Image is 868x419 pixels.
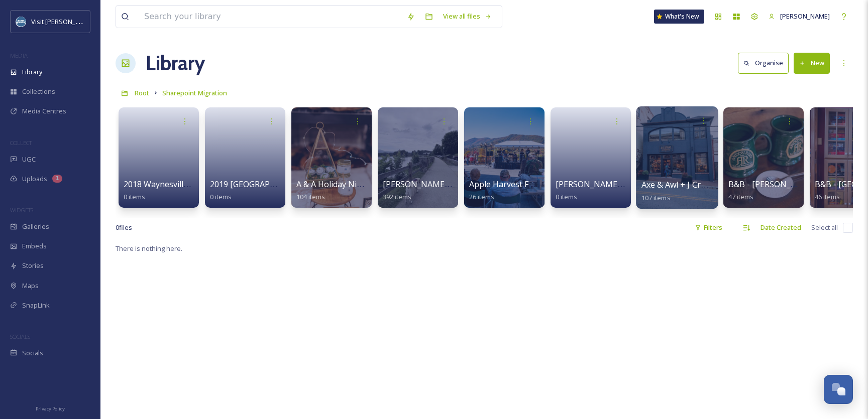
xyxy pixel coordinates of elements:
[22,241,47,251] span: Embeds
[728,192,753,201] span: 47 items
[383,180,507,201] a: [PERSON_NAME]'s Phone Videos392 items
[36,402,65,414] a: Privacy Policy
[755,218,806,237] div: Date Created
[52,175,62,183] div: 1
[22,222,49,231] span: Galleries
[728,179,831,190] span: B&B - [PERSON_NAME] Inn
[31,17,95,26] span: Visit [PERSON_NAME]
[728,180,831,201] a: B&B - [PERSON_NAME] Inn47 items
[135,88,149,97] span: Root
[641,180,751,202] a: Axe & Awl + J Creek Cloggers107 items
[764,7,835,26] a: [PERSON_NAME]
[210,179,311,190] span: 2019 [GEOGRAPHIC_DATA]
[16,17,26,27] img: images.png
[794,53,830,73] button: New
[469,192,494,201] span: 26 items
[654,10,704,24] a: What's New
[690,218,727,237] div: Filters
[469,179,540,190] span: Apple Harvest Fest
[556,192,577,201] span: 0 items
[22,106,66,116] span: Media Centres
[824,375,853,404] button: Open Chat
[296,180,399,201] a: A & A Holiday Night Market104 items
[22,67,42,77] span: Library
[641,193,671,202] span: 107 items
[641,179,751,190] span: Axe & Awl + J Creek Cloggers
[124,179,257,190] span: 2018 Waynesville Christmas Parade
[22,174,47,184] span: Uploads
[22,301,50,310] span: SnapLink
[22,281,39,291] span: Maps
[124,180,257,201] a: 2018 Waynesville Christmas Parade0 items
[780,12,830,21] span: [PERSON_NAME]
[10,139,32,147] span: COLLECT
[162,88,227,97] span: Sharepoint Migration
[815,192,840,201] span: 46 items
[10,52,28,59] span: MEDIA
[36,405,65,412] span: Privacy Policy
[556,180,646,201] a: [PERSON_NAME][DATE]0 items
[22,261,44,270] span: Stories
[738,53,789,73] button: Organise
[469,180,540,201] a: Apple Harvest Fest26 items
[116,223,132,232] span: 0 file s
[296,179,399,190] span: A & A Holiday Night Market
[139,6,402,28] input: Search your library
[116,244,182,253] span: There is nothing here.
[383,192,411,201] span: 392 items
[124,192,145,201] span: 0 items
[438,7,497,26] a: View all files
[556,179,646,190] span: [PERSON_NAME][DATE]
[22,155,36,164] span: UGC
[10,206,33,214] span: WIDGETS
[383,179,507,190] span: [PERSON_NAME]'s Phone Videos
[22,348,43,358] span: Socials
[10,333,30,340] span: SOCIALS
[210,180,311,201] a: 2019 [GEOGRAPHIC_DATA]0 items
[162,87,227,99] a: Sharepoint Migration
[210,192,232,201] span: 0 items
[811,223,838,232] span: Select all
[738,53,794,73] a: Organise
[296,192,325,201] span: 104 items
[146,48,205,78] a: Library
[22,87,55,96] span: Collections
[135,87,149,99] a: Root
